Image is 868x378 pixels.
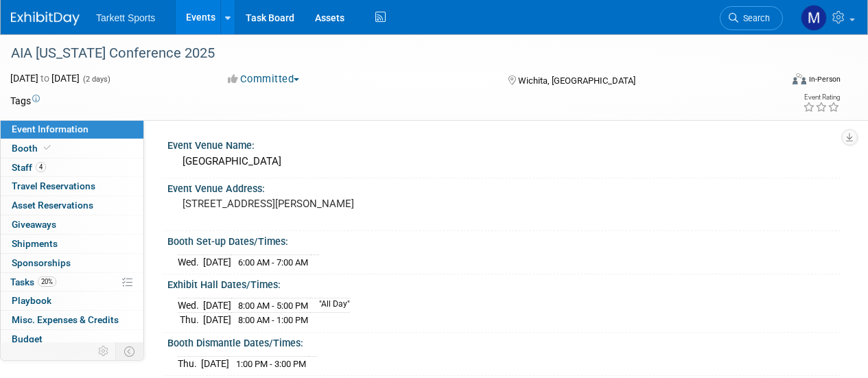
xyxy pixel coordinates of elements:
[238,257,308,268] span: 6:00 AM - 7:00 AM
[1,196,143,215] a: Asset Reservations
[238,300,308,311] span: 8:00 AM - 5:00 PM
[10,94,40,108] td: Tags
[116,342,144,360] td: Toggle Event Tabs
[1,215,143,234] a: Giveaways
[167,135,841,152] div: Event Venue Name:
[201,356,229,370] td: [DATE]
[1,235,143,253] a: Shipments
[12,238,58,249] span: Shipments
[178,151,830,172] div: [GEOGRAPHIC_DATA]
[203,298,231,313] td: [DATE]
[38,73,51,84] span: to
[12,257,71,268] span: Sponsorships
[1,330,143,349] a: Budget
[36,162,46,172] span: 4
[12,143,54,154] span: Booth
[178,298,203,313] td: Wed.
[82,75,110,84] span: (2 days)
[12,162,46,173] span: Staff
[803,94,840,101] div: Event Rating
[203,313,231,327] td: [DATE]
[167,274,841,292] div: Exhibit Hall Dates/Times:
[311,298,350,313] td: "All Day"
[38,276,56,287] span: 20%
[10,276,56,287] span: Tasks
[1,177,143,196] a: Travel Reservations
[801,5,827,31] img: megan powell
[10,73,80,84] span: [DATE] [DATE]
[178,356,201,370] td: Thu.
[12,219,56,230] span: Giveaways
[1,254,143,272] a: Sponsorships
[12,295,51,306] span: Playbook
[6,41,770,66] div: AIA [US_STATE] Conference 2025
[1,311,143,329] a: Misc. Expenses & Credits
[1,139,143,158] a: Booth
[178,255,203,269] td: Wed.
[12,333,43,344] span: Budget
[1,158,143,177] a: Staff4
[183,198,433,210] pre: [STREET_ADDRESS][PERSON_NAME]
[203,255,231,269] td: [DATE]
[738,13,770,23] span: Search
[11,12,80,25] img: ExhibitDay
[720,6,783,30] a: Search
[12,180,95,191] span: Travel Reservations
[793,73,806,84] img: Format-Inperson.png
[12,314,119,325] span: Misc. Expenses & Credits
[223,72,305,86] button: Committed
[96,12,155,23] span: Tarkett Sports
[44,144,51,152] i: Booth reservation complete
[518,75,635,86] span: Wichita, [GEOGRAPHIC_DATA]
[167,178,841,196] div: Event Venue Address:
[1,273,143,292] a: Tasks20%
[167,333,841,350] div: Booth Dismantle Dates/Times:
[808,74,841,84] div: In-Person
[12,123,89,134] span: Event Information
[1,292,143,310] a: Playbook
[238,315,308,325] span: 8:00 AM - 1:00 PM
[178,313,203,327] td: Thu.
[236,359,306,369] span: 1:00 PM - 3:00 PM
[92,342,116,360] td: Personalize Event Tab Strip
[167,231,841,248] div: Booth Set-up Dates/Times:
[719,71,841,92] div: Event Format
[1,120,143,139] a: Event Information
[12,200,93,211] span: Asset Reservations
